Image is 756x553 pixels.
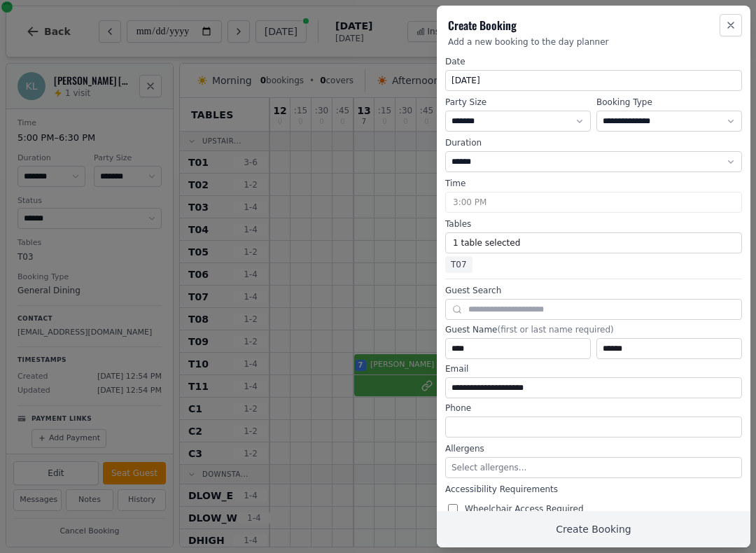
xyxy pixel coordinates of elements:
[448,504,458,514] input: Wheelchair Access Required
[448,17,739,34] h2: Create Booking
[465,503,584,514] span: Wheelchair Access Required
[445,192,742,213] button: 3:00 PM
[451,463,526,472] span: Select allergens...
[445,457,742,478] button: Select allergens...
[445,324,742,335] label: Guest Name
[445,443,742,454] label: Allergens
[445,178,742,189] label: Time
[445,137,742,148] label: Duration
[448,36,739,48] p: Add a new booking to the day planner
[445,56,742,67] label: Date
[445,363,742,374] label: Email
[596,97,742,108] label: Booking Type
[445,218,742,230] label: Tables
[497,325,613,335] span: (first or last name required)
[445,402,742,414] label: Phone
[445,232,742,253] button: 1 table selected
[445,256,472,273] span: T07
[445,70,742,91] button: [DATE]
[437,511,750,547] button: Create Booking
[445,97,591,108] label: Party Size
[445,285,742,296] label: Guest Search
[445,484,742,495] label: Accessibility Requirements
